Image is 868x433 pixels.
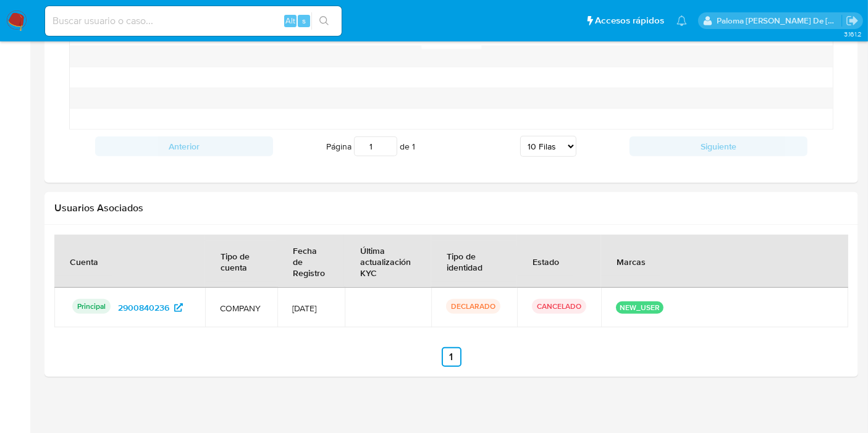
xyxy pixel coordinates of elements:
a: Notificaciones [676,15,687,26]
span: s [302,15,306,27]
span: Alt [285,15,295,27]
span: Accesos rápidos [595,14,664,27]
button: search-icon [311,12,337,30]
a: Salir [846,14,859,27]
input: Buscar usuario o caso... [45,13,342,29]
p: paloma.falcondesoto@mercadolibre.cl [717,15,842,27]
span: 3.161.2 [844,29,862,39]
h2: Usuarios Asociados [54,202,848,214]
